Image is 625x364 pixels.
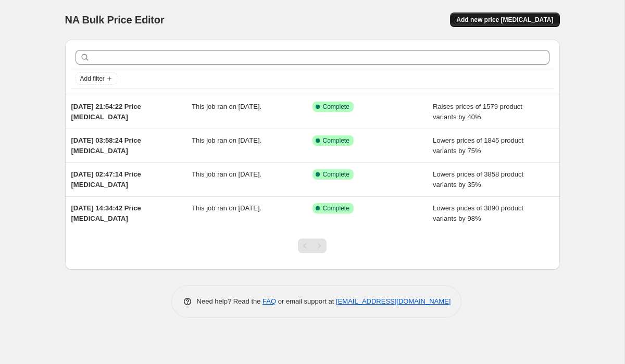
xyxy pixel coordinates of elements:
span: [DATE] 03:58:24 Price [MEDICAL_DATA] [71,136,141,155]
span: This job ran on [DATE]. [192,204,261,212]
span: Complete [323,170,349,179]
span: Lowers prices of 3890 product variants by 98% [433,204,523,222]
span: [DATE] 14:34:42 Price [MEDICAL_DATA] [71,204,141,222]
button: Add new price [MEDICAL_DATA] [450,12,559,27]
span: Lowers prices of 1845 product variants by 75% [433,136,523,155]
span: or email support at [276,297,336,305]
span: This job ran on [DATE]. [192,103,261,110]
span: Complete [323,204,349,212]
nav: Pagination [298,239,327,253]
span: Add filter [80,74,105,83]
span: This job ran on [DATE]. [192,136,261,144]
span: Complete [323,136,349,145]
a: FAQ [262,297,276,305]
button: Add filter [76,72,117,85]
span: Need help? Read the [197,297,263,305]
span: Raises prices of 1579 product variants by 40% [433,103,522,121]
span: NA Bulk Price Editor [65,14,165,26]
span: Complete [323,103,349,111]
span: Add new price [MEDICAL_DATA] [456,16,553,24]
a: [EMAIL_ADDRESS][DOMAIN_NAME] [336,297,451,305]
span: [DATE] 21:54:22 Price [MEDICAL_DATA] [71,103,141,121]
span: Lowers prices of 3858 product variants by 35% [433,170,523,189]
span: This job ran on [DATE]. [192,170,261,178]
span: [DATE] 02:47:14 Price [MEDICAL_DATA] [71,170,141,189]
